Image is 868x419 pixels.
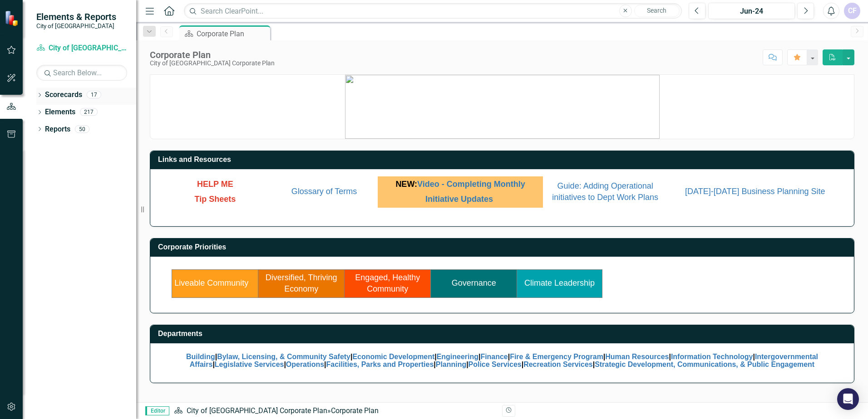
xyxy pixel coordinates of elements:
span: Guide: Adding Operational initiatives to Dept Work Plans [552,181,658,202]
a: Bylaw, Licensing, & Community Safety [217,353,350,361]
h3: Links and Resources [158,156,849,164]
a: Elements [45,107,75,117]
a: Video - Completing Monthly [417,180,525,189]
a: Glossary of Terms [291,187,357,196]
span: Elements & Reports [36,11,116,22]
a: Planning [436,361,466,368]
a: Human Resources [605,353,669,361]
a: Facilities, Parks and Properties [326,361,434,368]
span: NEW: [395,180,525,189]
a: Police Services [469,361,522,368]
a: Tip Sheets [195,196,236,203]
div: Open Intercom Messenger [837,388,859,410]
a: City of [GEOGRAPHIC_DATA] Corporate Plan [187,406,327,415]
span: Tip Sheets [195,195,236,204]
a: Governance [452,278,496,287]
a: Scorecards [45,90,82,100]
button: Search [634,5,680,17]
button: Jun-24 [708,3,795,19]
div: Corporate Plan [150,50,275,60]
input: Search ClearPoint... [184,3,682,19]
a: Engaged, Healthy Community [355,273,420,294]
button: CF [844,3,860,19]
a: Reports [45,124,70,135]
small: City of [GEOGRAPHIC_DATA] [36,22,116,29]
a: Liveable Community [174,278,248,287]
a: Guide: Adding Operational initiatives to Dept Work Plans [552,183,658,202]
a: HELP ME [197,181,233,188]
h3: Corporate Priorities [158,243,849,251]
div: City of [GEOGRAPHIC_DATA] Corporate Plan [150,60,275,67]
div: 17 [87,91,101,99]
input: Search Below... [36,65,127,81]
a: Diversified, Thriving Economy [266,273,337,294]
a: City of [GEOGRAPHIC_DATA] Corporate Plan [36,43,127,54]
div: 50 [75,125,89,133]
div: » [174,406,495,416]
a: Initiative Updates [425,195,493,204]
img: ClearPoint Strategy [5,10,20,26]
a: Climate Leadership [524,278,595,287]
a: Intergovernmental Affairs [190,353,818,369]
a: Legislative Services [215,361,284,368]
a: Economic Development [352,353,434,361]
a: Information Technology [671,353,753,361]
span: | | | | | | | | | | | | | | | [186,353,818,369]
div: 217 [80,108,98,116]
div: Corporate Plan [331,406,379,415]
span: HELP ME [197,180,233,189]
a: Operations [286,361,324,368]
a: [DATE]-[DATE] Business Planning Site [685,187,825,196]
div: Jun-24 [711,6,792,17]
a: Engineering [437,353,478,361]
a: Fire & Emergency Program [510,353,603,361]
a: Finance [480,353,508,361]
a: Building [186,353,215,361]
a: Strategic Development, Communications, & Public Engagement [595,361,814,368]
h3: Departments [158,330,849,338]
a: Recreation Services [523,361,593,368]
div: Corporate Plan [197,28,268,39]
span: Search [647,7,666,14]
span: Editor [145,406,169,415]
